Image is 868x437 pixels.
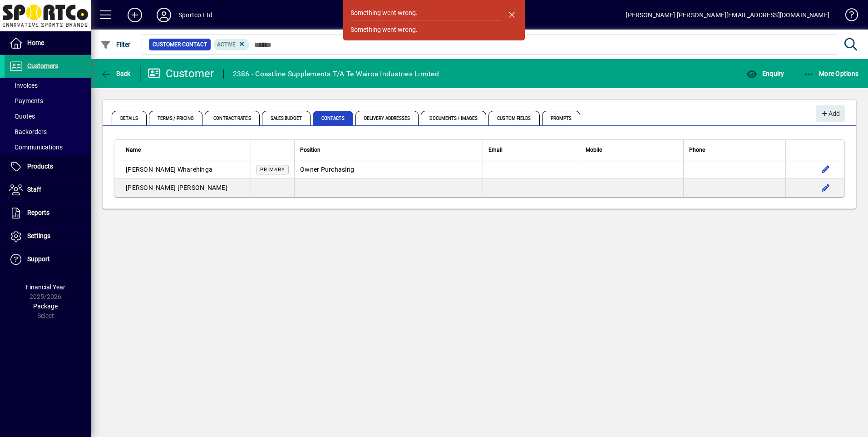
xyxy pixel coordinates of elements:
[816,105,845,122] button: Add
[744,65,786,82] button: Enquiry
[27,186,41,193] span: Staff
[689,145,780,155] div: Phone
[5,179,91,201] a: Staff
[217,41,236,48] span: Active
[819,162,833,177] button: Edit
[488,111,539,125] span: Custom Fields
[746,70,784,77] span: Enquiry
[233,67,439,81] div: 2386 - Coastline Supplements T/A Te Wairoa Industries Limited
[488,145,503,155] span: Email
[838,2,857,31] a: Knowledge Base
[98,36,133,53] button: Filter
[5,109,91,124] a: Quotes
[33,303,58,310] span: Package
[586,145,678,155] div: Mobile
[801,65,861,82] button: More Options
[213,39,250,50] mat-chip: Activation Status: Active
[9,128,47,135] span: Backorders
[689,145,705,155] span: Phone
[178,166,213,173] span: Wharehinga
[126,145,141,155] span: Name
[27,232,50,239] span: Settings
[5,155,91,178] a: Products
[262,111,311,125] span: Sales Budget
[149,7,178,23] button: Profile
[820,106,840,121] span: Add
[5,248,91,271] a: Support
[149,111,203,125] span: Terms / Pricing
[126,184,176,191] span: [PERSON_NAME]
[5,202,91,224] a: Reports
[626,8,829,22] div: [PERSON_NAME] [PERSON_NAME][EMAIL_ADDRESS][DOMAIN_NAME]
[120,7,149,23] button: Add
[5,139,91,155] a: Communications
[148,66,214,81] div: Customer
[300,145,321,155] span: Position
[5,93,91,109] a: Payments
[205,111,259,125] span: Contract Rates
[26,283,65,291] span: Financial Year
[91,65,141,82] app-page-header-button: Back
[9,144,63,151] span: Communications
[5,32,91,55] a: Home
[178,184,227,191] span: [PERSON_NAME]
[100,70,131,77] span: Back
[27,163,53,170] span: Products
[5,124,91,139] a: Backorders
[294,160,483,179] td: Owner Purchasing
[126,166,176,173] span: [PERSON_NAME]
[9,113,35,120] span: Quotes
[355,111,419,125] span: Delivery Addresses
[126,145,245,155] div: Name
[9,97,43,104] span: Payments
[5,78,91,93] a: Invoices
[819,180,833,195] button: Edit
[804,70,859,77] span: More Options
[5,225,91,248] a: Settings
[112,111,147,125] span: Details
[260,167,285,173] span: Primary
[313,111,353,125] span: Contacts
[27,209,49,216] span: Reports
[488,145,574,155] div: Email
[100,41,131,48] span: Filter
[178,8,212,22] div: Sportco Ltd
[153,40,207,49] span: Customer Contact
[421,111,486,125] span: Documents / Images
[586,145,602,155] span: Mobile
[9,82,38,89] span: Invoices
[27,62,58,70] span: Customers
[27,39,44,46] span: Home
[300,145,477,155] div: Position
[98,65,133,82] button: Back
[542,111,581,125] span: Prompts
[27,255,50,263] span: Support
